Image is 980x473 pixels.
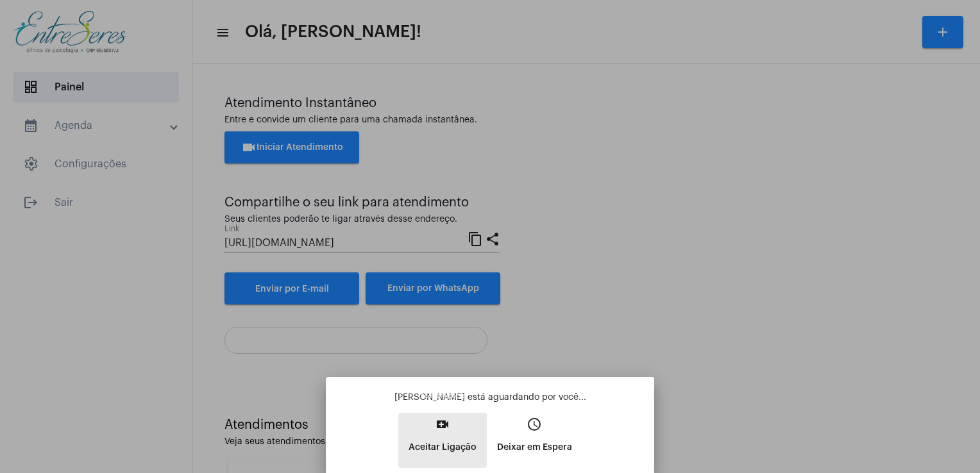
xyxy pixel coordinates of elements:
[398,413,487,468] button: Aceitar Ligação
[487,413,582,468] button: Deixar em Espera
[497,436,572,459] p: Deixar em Espera
[527,417,542,432] mat-icon: access_time
[415,389,471,404] div: Aceitar ligação
[435,417,450,432] mat-icon: video_call
[336,391,644,404] p: [PERSON_NAME] está aguardando por você...
[409,436,477,459] p: Aceitar Ligação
